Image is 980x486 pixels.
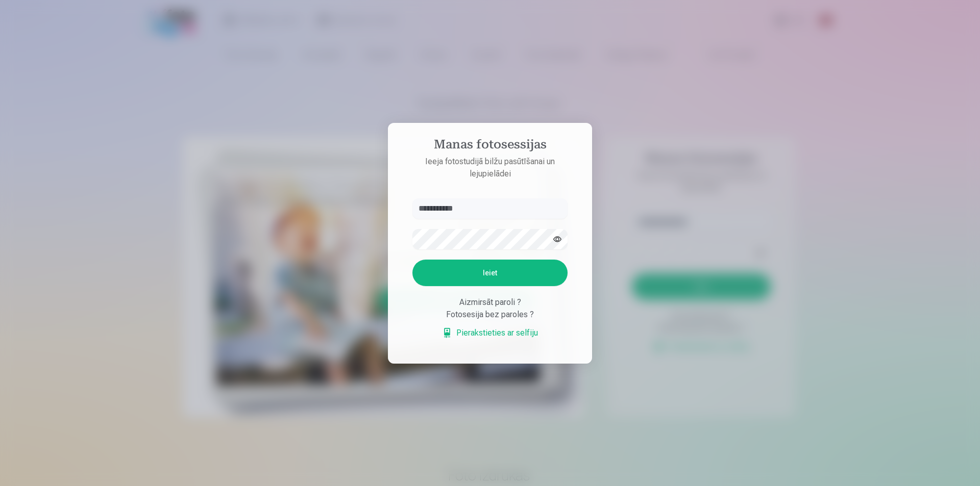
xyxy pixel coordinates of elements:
div: Aizmirsāt paroli ? [412,296,568,309]
p: Ieeja fotostudijā bilžu pasūtīšanai un lejupielādei [402,156,578,180]
button: Ieiet [412,260,568,286]
h4: Manas fotosessijas [402,137,578,156]
div: Fotosesija bez paroles ? [412,309,568,321]
a: Pierakstieties ar selfiju [442,327,538,339]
